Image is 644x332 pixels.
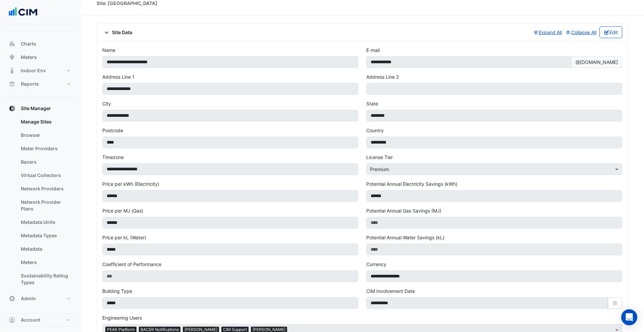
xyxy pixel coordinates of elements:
label: License Tier [366,154,393,161]
label: E-mail [366,47,380,54]
label: Engineering Users [102,314,142,321]
label: CIM Involvement Date [366,287,415,295]
button: Account [5,313,75,327]
a: Meters [15,256,75,269]
app-icon: Site Manager [9,105,15,112]
span: Indoor Env [21,67,46,74]
label: Building Type [102,287,132,295]
a: Network Providers [15,182,75,195]
span: @[DOMAIN_NAME] [571,56,622,68]
app-icon: Charts [9,40,15,47]
div: Open Intercom Messenger [621,309,637,325]
label: Postcode [102,127,123,134]
label: Price per kL (Water) [102,234,146,241]
app-icon: Meters [9,54,15,61]
label: Price per kWh (Electricity) [102,180,159,187]
a: Virtual Collectors [15,169,75,182]
button: Indoor Env [5,64,75,77]
button: Charts [5,37,75,51]
a: Metadata Units [15,216,75,229]
a: Manage Sites [15,115,75,129]
a: Metadata [15,242,75,256]
a: Sustainability Rating Types [15,269,75,289]
button: Site Manager [5,102,75,115]
label: Address Line 1 [102,73,135,80]
a: Metadata Types [15,229,75,242]
span: Meters [21,54,37,61]
button: Admin [5,292,75,305]
label: Coefficient of Performance [102,261,161,268]
button: Reports [5,77,75,91]
label: Potential Annual Water Savings (kL) [366,234,444,241]
span: Charts [21,40,36,47]
label: City [102,100,111,107]
app-icon: Indoor Env [9,67,15,74]
span: Admin [21,295,36,302]
label: State [366,100,378,107]
span: Site Data [102,29,132,36]
span: Site Manager [21,105,51,112]
label: Price per MJ (Gas) [102,207,143,214]
button: Collapse All [565,26,597,38]
label: Address Line 2 [366,73,399,80]
app-icon: Reports [9,81,15,87]
button: Edit [599,26,623,38]
label: Potential Annual Gas Savings (MJ) [366,207,441,214]
a: Bacers [15,155,75,169]
label: Currency [366,261,386,268]
label: Country [366,127,384,134]
label: Potential Annual Electricity Savings (kWh) [366,180,458,187]
a: Meter Providers [15,142,75,155]
button: Meters [5,51,75,64]
a: Browser [15,129,75,142]
label: Timezone [102,154,124,161]
span: Reports [21,81,39,87]
img: Company Logo [8,5,38,19]
app-icon: Admin [9,295,15,302]
label: Name [102,47,115,54]
button: Expand All [533,26,562,38]
a: Network Provider Plans [15,195,75,216]
span: Account [21,317,40,323]
div: Site Manager [5,115,75,292]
